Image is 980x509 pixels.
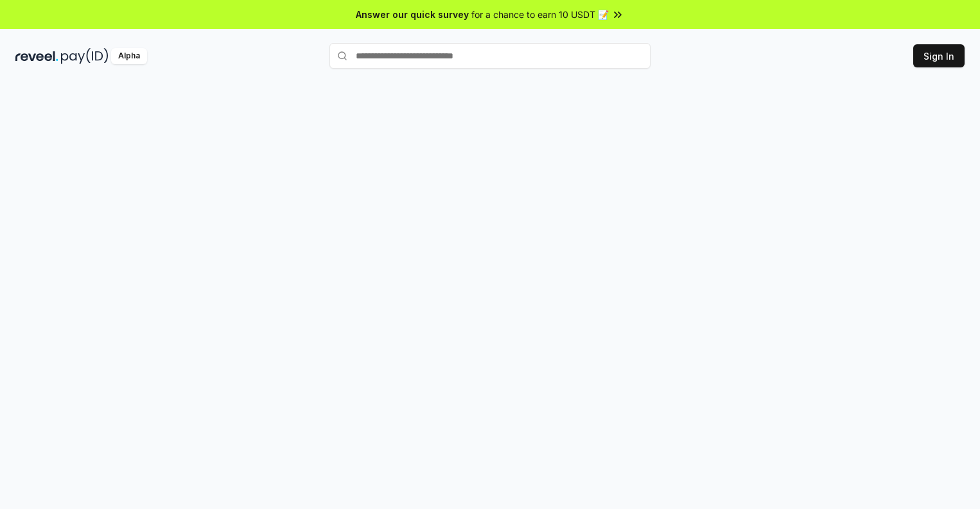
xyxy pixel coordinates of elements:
[111,48,147,64] div: Alpha
[61,48,109,64] img: pay_id
[356,8,469,21] span: Answer our quick survey
[913,44,965,67] button: Sign In
[15,48,58,64] img: reveel_dark
[471,8,609,21] span: for a chance to earn 10 USDT 📝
